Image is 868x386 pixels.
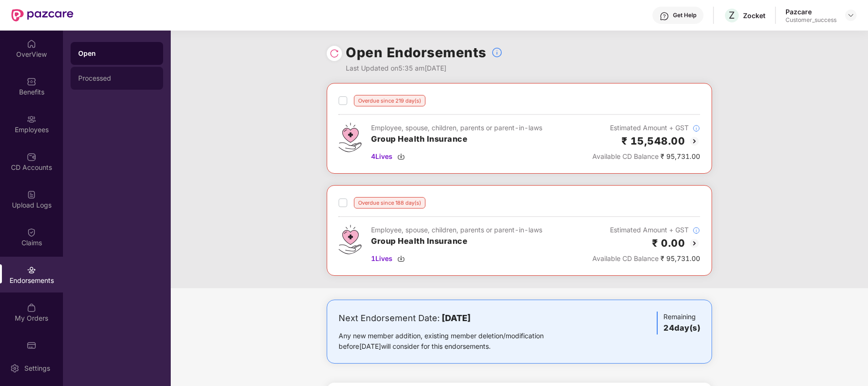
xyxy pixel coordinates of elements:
[371,225,542,235] div: Employee, spouse, children, parents or parent-in-laws
[663,322,700,334] h3: 24 day(s)
[785,7,837,16] div: Pazcare
[354,95,425,106] div: Overdue since 219 day(s)
[78,49,155,58] div: Open
[652,235,685,251] h2: ₹ 0.00
[78,74,155,82] div: Processed
[442,313,471,323] b: [DATE]
[27,341,36,350] img: svg+xml;base64,PHN2ZyBpZD0iUGF6Y2FyZCIgeG1sbnM9Imh0dHA6Ly93d3cudzMub3JnLzIwMDAvc3ZnIiB3aWR0aD0iMj...
[592,152,659,160] span: Available CD Balance
[27,265,36,275] img: svg+xml;base64,PHN2ZyBpZD0iRW5kb3JzZW1lbnRzIiB4bWxucz0iaHR0cDovL3d3dy53My5vcmcvMjAwMC9zdmciIHdpZH...
[27,303,36,313] img: svg+xml;base64,PHN2ZyBpZD0iTXlfT3JkZXJzIiBkYXRhLW5hbWU9Ik15IE9yZGVycyIgeG1sbnM9Imh0dHA6Ly93d3cudz...
[346,63,503,73] div: Last Updated on 5:35 am[DATE]
[689,238,700,249] img: svg+xml;base64,PHN2ZyBpZD0iQmFjay0yMHgyMCIgeG1sbnM9Imh0dHA6Ly93d3cudzMub3JnLzIwMDAvc3ZnIiB3aWR0aD...
[371,151,393,162] span: 4 Lives
[371,123,542,133] div: Employee, spouse, children, parents or parent-in-laws
[330,49,339,58] img: svg+xml;base64,PHN2ZyBpZD0iUmVsb2FkLTMyeDMyIiB4bWxucz0iaHR0cDovL3d3dy53My5vcmcvMjAwMC9zdmciIHdpZH...
[339,331,574,352] div: Any new member addition, existing member deletion/modification before [DATE] will consider for th...
[592,253,700,264] div: ₹ 95,731.00
[397,255,405,262] img: svg+xml;base64,PHN2ZyBpZD0iRG93bmxvYWQtMzJ4MzIiIHhtbG5zPSJodHRwOi8vd3d3LnczLm9yZy8yMDAwL3N2ZyIgd2...
[692,227,700,234] img: svg+xml;base64,PHN2ZyBpZD0iSW5mb18tXzMyeDMyIiBkYXRhLW5hbWU9IkluZm8gLSAzMngzMiIgeG1sbnM9Imh0dHA6Ly...
[339,225,362,254] img: svg+xml;base64,PHN2ZyB4bWxucz0iaHR0cDovL3d3dy53My5vcmcvMjAwMC9zdmciIHdpZHRoPSI0Ny43MTQiIGhlaWdodD...
[371,235,542,248] h3: Group Health Insurance
[660,11,669,21] img: svg+xml;base64,PHN2ZyBpZD0iSGVscC0zMngzMiIgeG1sbnM9Imh0dHA6Ly93d3cudzMub3JnLzIwMDAvc3ZnIiB3aWR0aD...
[27,228,36,237] img: svg+xml;base64,PHN2ZyBpZD0iQ2xhaW0iIHhtbG5zPSJodHRwOi8vd3d3LnczLm9yZy8yMDAwL3N2ZyIgd2lkdGg9IjIwIi...
[621,133,685,149] h2: ₹ 15,548.00
[592,123,700,133] div: Estimated Amount + GST
[397,153,405,160] img: svg+xml;base64,PHN2ZyBpZD0iRG93bmxvYWQtMzJ4MzIiIHhtbG5zPSJodHRwOi8vd3d3LnczLm9yZy8yMDAwL3N2ZyIgd2...
[10,364,20,373] img: svg+xml;base64,PHN2ZyBpZD0iU2V0dGluZy0yMHgyMCIgeG1sbnM9Imh0dHA6Ly93d3cudzMub3JnLzIwMDAvc3ZnIiB3aW...
[729,10,735,21] span: Z
[27,190,36,199] img: svg+xml;base64,PHN2ZyBpZD0iVXBsb2FkX0xvZ3MiIGRhdGEtbmFtZT0iVXBsb2FkIExvZ3MiIHhtbG5zPSJodHRwOi8vd3...
[657,312,700,334] div: Remaining
[785,16,837,24] div: Customer_success
[21,364,53,373] div: Settings
[371,253,393,264] span: 1 Lives
[743,11,765,20] div: Zocket
[27,77,36,86] img: svg+xml;base64,PHN2ZyBpZD0iQmVuZWZpdHMiIHhtbG5zPSJodHRwOi8vd3d3LnczLm9yZy8yMDAwL3N2ZyIgd2lkdGg9Ij...
[491,47,503,58] img: svg+xml;base64,PHN2ZyBpZD0iSW5mb18tXzMyeDMyIiBkYXRhLW5hbWU9IkluZm8gLSAzMngzMiIgeG1sbnM9Imh0dHA6Ly...
[27,152,36,162] img: svg+xml;base64,PHN2ZyBpZD0iQ0RfQWNjb3VudHMiIGRhdGEtbmFtZT0iQ0QgQWNjb3VudHMiIHhtbG5zPSJodHRwOi8vd3...
[27,39,36,49] img: svg+xml;base64,PHN2ZyBpZD0iSG9tZSIgeG1sbnM9Imh0dHA6Ly93d3cudzMub3JnLzIwMDAvc3ZnIiB3aWR0aD0iMjAiIG...
[339,312,574,325] div: Next Endorsement Date:
[354,197,425,209] div: Overdue since 188 day(s)
[592,225,700,235] div: Estimated Amount + GST
[692,125,700,132] img: svg+xml;base64,PHN2ZyBpZD0iSW5mb18tXzMyeDMyIiBkYXRhLW5hbWU9IkluZm8gLSAzMngzMiIgeG1sbnM9Imh0dHA6Ly...
[689,136,700,147] img: svg+xml;base64,PHN2ZyBpZD0iQmFjay0yMHgyMCIgeG1sbnM9Imh0dHA6Ly93d3cudzMub3JnLzIwMDAvc3ZnIiB3aWR0aD...
[847,11,855,19] img: svg+xml;base64,PHN2ZyBpZD0iRHJvcGRvd24tMzJ4MzIiIHhtbG5zPSJodHRwOi8vd3d3LnczLm9yZy8yMDAwL3N2ZyIgd2...
[371,133,542,146] h3: Group Health Insurance
[11,9,73,21] img: New Pazcare Logo
[673,11,696,19] div: Get Help
[339,123,362,152] img: svg+xml;base64,PHN2ZyB4bWxucz0iaHR0cDovL3d3dy53My5vcmcvMjAwMC9zdmciIHdpZHRoPSI0Ny43MTQiIGhlaWdodD...
[346,42,486,63] h1: Open Endorsements
[592,254,659,262] span: Available CD Balance
[27,115,36,124] img: svg+xml;base64,PHN2ZyBpZD0iRW1wbG95ZWVzIiB4bWxucz0iaHR0cDovL3d3dy53My5vcmcvMjAwMC9zdmciIHdpZHRoPS...
[592,151,700,162] div: ₹ 95,731.00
